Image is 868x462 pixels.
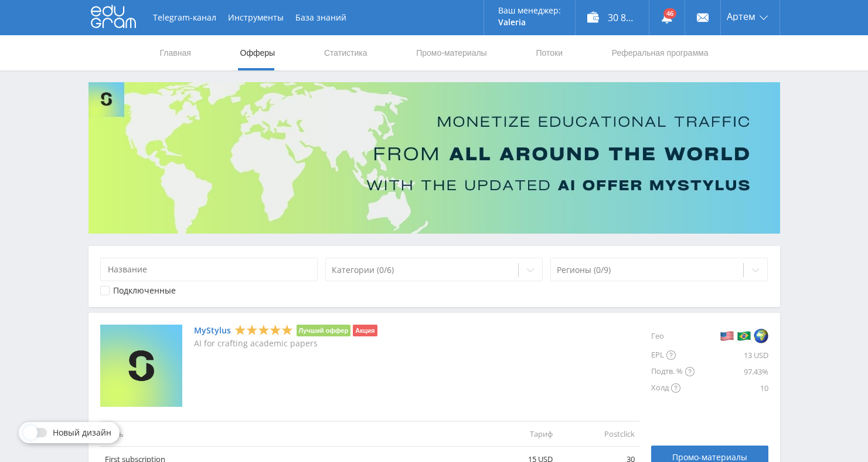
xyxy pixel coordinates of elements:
div: Подключенные [113,286,176,295]
div: 97.43% [695,363,768,380]
a: MyStylus [194,326,231,335]
td: Цель [100,421,475,446]
div: 10 [695,380,768,396]
td: Тариф [475,421,557,446]
div: Гео [651,325,695,347]
a: Реферальная программа [611,35,710,70]
a: Главная [159,35,192,70]
div: Подтв. % [651,363,695,380]
li: Лучший оффер [297,325,351,336]
p: Valeria [498,18,561,27]
td: Postclick [557,421,639,446]
input: Название [100,258,318,281]
a: Промо-материалы [415,35,488,70]
span: Промо-материалы [672,453,747,462]
div: 5 Stars [234,324,293,336]
div: EPL [651,347,695,363]
p: Ваш менеджер: [498,6,561,15]
img: Banner [88,82,780,234]
div: 13 USD [695,347,768,363]
span: Артем [727,12,755,21]
a: Потоки [535,35,564,70]
li: Акция [353,325,377,336]
span: Новый дизайн [53,428,111,437]
div: Холд [651,380,695,396]
img: MyStylus [100,325,182,407]
a: Офферы [239,35,277,70]
a: Статистика [323,35,369,70]
p: AI for crafting academic papers [194,339,377,348]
